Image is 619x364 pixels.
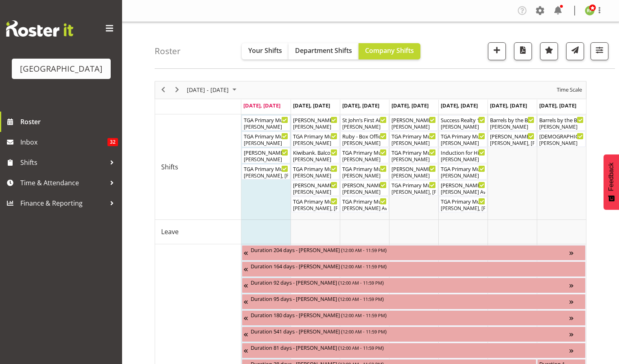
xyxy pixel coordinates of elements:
div: previous period [156,81,170,99]
div: Shifts"s event - TGA Primary Music Fest. Minder. Wednesday Begin From Wednesday, August 27, 2025 ... [340,148,389,163]
div: Shifts"s event - Ruby - Box Office (Daytime Shifts) Begin From Wednesday, August 27, 2025 at 10:0... [340,132,389,147]
div: TGA Primary Music Fest. Songs from Sunny Days. FOHM Shift ( ) [441,164,485,173]
div: Shifts"s event - Mikes 90th birthday lunch Begin From Saturday, August 30, 2025 at 10:00:00 AM GM... [488,132,536,147]
div: Shifts"s event - Michelle - Primary School Choir - Songs from the Sunny Days Begin From Tuesday, ... [291,180,339,196]
td: Leave resource [155,220,241,244]
div: Shifts"s event - Valerie - Primary School Choir - Songs from the Sunny Days Begin From Wednesday,... [340,180,389,196]
div: Duration 180 days - [PERSON_NAME] ( ) [251,311,569,319]
div: Shifts"s event - Church of Christ Evangelical Mission. FOHM Shift Begin From Sunday, August 31, 2... [537,132,586,147]
button: Highlight an important date within the roster. [540,42,558,60]
span: Shifts [161,162,178,172]
div: TGA Primary Music Fest. Songs from Sunny Days ( ) [441,197,485,205]
span: Your Shifts [248,46,282,55]
span: [DATE], [DATE] [392,102,429,109]
div: Shifts"s event - Barrels by the Bay - NZ Whisky Fest Cargo Shed Pack out Begin From Sunday, Augus... [537,115,586,131]
div: Shifts"s event - TGA Primary Music Fest. Songs from Sunny Days. FOHM Shift Begin From Tuesday, Au... [291,164,339,180]
button: Send a list of all shifts for the selected filtered period to all rostered employees. [566,42,584,60]
button: Filter Shifts [591,42,608,60]
div: [PERSON_NAME] - Box Office (Daytime Shifts) ( ) [392,116,436,124]
div: Duration 92 days - [PERSON_NAME] ( ) [251,278,569,286]
div: [PERSON_NAME] Awhina [PERSON_NAME], [PERSON_NAME], [PERSON_NAME], [PERSON_NAME], [PERSON_NAME], [... [342,205,387,212]
div: [PERSON_NAME] [490,123,534,131]
div: Unavailability"s event - Duration 95 days - Ciska Vogelzang Begin From Wednesday, June 11, 2025 a... [242,294,586,309]
div: Shifts"s event - Robin - Box Office (Daytime Shifts) Begin From Tuesday, August 26, 2025 at 10:00... [291,115,339,131]
td: Shifts resource [155,114,241,220]
button: Feedback - Show survey [604,154,619,210]
button: Add a new shift [488,42,506,60]
span: Shifts [20,156,106,169]
div: TGA Primary Music Fest. Songs from Sunny Days ( ) [244,164,288,173]
div: Shifts"s event - TGA Primary Music Fest. Songs from Sunny Days Begin From Wednesday, August 27, 2... [340,197,389,212]
div: Shifts"s event - Induction for Historic Village Begin From Friday, August 29, 2025 at 2:00:00 PM ... [439,148,487,163]
span: [DATE], [DATE] [243,102,280,109]
div: [PERSON_NAME] [392,123,436,131]
span: 12:00 AM - 11:59 PM [343,328,385,335]
span: [DATE] - [DATE] [186,85,230,95]
div: [PERSON_NAME] [293,172,337,180]
div: Unavailability"s event - Duration 92 days - Heather Powell Begin From Tuesday, June 3, 2025 at 12... [242,278,586,293]
div: [PERSON_NAME] [539,123,584,131]
button: Next [172,85,183,95]
div: Duration 204 days - [PERSON_NAME] ( ) [251,246,569,254]
span: 12:00 AM - 11:59 PM [340,344,382,351]
div: [PERSON_NAME] [392,156,436,163]
span: 12:00 AM - 11:59 PM [343,312,385,318]
span: Finance & Reporting [20,197,106,209]
div: [PERSON_NAME], [PERSON_NAME], [PERSON_NAME], [PERSON_NAME], [PERSON_NAME], [PERSON_NAME], [PERSON... [392,189,436,196]
div: Shifts"s event - TGA Primary Music Fest. Songs from Sunny Days Begin From Thursday, August 28, 20... [389,180,438,196]
div: TGA Primary Music Fest. Songs from Sunny Days. FOHM Shift ( ) [293,164,337,173]
div: Shifts"s event - TGA Primary Music Fest. Minder. Thursday Begin From Thursday, August 28, 2025 at... [389,132,438,147]
div: TGA Primary Music Fest. Songs from Sunny Days. FOHM Shift ( ) [342,164,387,173]
div: Unavailability"s event - Duration 164 days - Ailie Rundle Begin From Friday, March 21, 2025 at 12... [242,261,586,277]
div: [GEOGRAPHIC_DATA] [20,63,103,75]
div: TGA Primary Music Fest. Songs from Sunny Days. FOHM Shift ( ) [244,132,288,140]
div: [PERSON_NAME] [441,123,485,131]
div: Duration 541 days - [PERSON_NAME] ( ) [251,327,569,335]
div: Unavailability"s event - Duration 180 days - Katrina Luca Begin From Friday, July 4, 2025 at 12:0... [242,310,586,326]
div: next period [170,81,184,99]
div: Shifts"s event - Success Realty 10 Year Lunch Cargo Shed Begin From Friday, August 29, 2025 at 8:... [439,115,487,131]
div: [PERSON_NAME] - Primary School Choir - Songs from the Sunny Days ( ) [342,181,387,189]
div: [PERSON_NAME] [244,140,288,147]
div: TGA Primary Music Fest. Minder. [DATE] ( ) [392,132,436,140]
div: [PERSON_NAME], [PERSON_NAME], [PERSON_NAME], [PERSON_NAME], [PERSON_NAME], [PERSON_NAME], [PERSON... [244,172,288,180]
span: 12:00 AM - 11:59 PM [343,263,385,270]
div: Shifts"s event - TGA Primary Music Fest. Songs from Sunny Days. FOHM Shift Begin From Wednesday, ... [340,164,389,180]
div: TGA Primary Music Fest. Songs from Sunny Days ( ) [342,197,387,205]
button: Your Shifts [242,43,289,59]
span: [DATE], [DATE] [539,102,576,109]
span: Company Shifts [365,46,414,55]
div: Shifts"s event - Barrels by the Bay - NZ Whisky Fest Cargo Shed Begin From Saturday, August 30, 2... [488,115,536,131]
div: [PERSON_NAME], [PERSON_NAME] [490,140,534,147]
div: [PERSON_NAME] [293,140,337,147]
div: TGA Primary Music Fest. Minder. [DATE] ( ) [342,148,387,156]
img: richard-freeman9074.jpg [585,6,595,15]
div: TGA Primary Music Fest. Minder. [DATE] ( ) [244,116,288,124]
span: [DATE], [DATE] [293,102,330,109]
div: [PERSON_NAME] [441,140,485,147]
div: Barrels by the Bay - NZ Whisky Fest Cargo Shed ( ) [490,116,534,124]
div: [PERSON_NAME] [392,140,436,147]
div: [PERSON_NAME] [293,123,337,131]
div: Shifts"s event - TGA Primary Music Fest. Songs from Sunny Days Begin From Tuesday, August 26, 202... [291,197,339,212]
div: St John’s First Aid Course ( ) [342,116,387,124]
div: [PERSON_NAME] - Box Office (Daytime Shifts) ( ) [293,116,337,124]
div: TGA Primary Music Fest. Minder. [DATE] ( ) [293,132,337,140]
span: Department Shifts [295,46,352,55]
span: Feedback [608,162,615,191]
div: [PERSON_NAME] [342,172,387,180]
div: Duration 164 days - [PERSON_NAME] ( ) [251,262,584,270]
span: Time Scale [556,85,583,95]
span: 32 [107,138,118,146]
div: [PERSON_NAME] 90th birthday lunch ( ) [490,132,534,140]
div: Unavailability"s event - Duration 204 days - Fiona Macnab Begin From Monday, March 10, 2025 at 12... [242,245,586,261]
div: Unavailability"s event - Duration 541 days - Thomas Bohanna Begin From Tuesday, July 8, 2025 at 1... [242,327,586,342]
div: [PERSON_NAME] - Primary School Choir - Songs from the Sunny Days ( ) [392,164,436,173]
span: Inbox [20,136,107,148]
span: [DATE], [DATE] [342,102,379,109]
div: [PERSON_NAME] - Primary School Choir ( ) [244,148,288,156]
div: [DEMOGRAPHIC_DATA][PERSON_NAME]. FOHM Shift ( ) [539,132,584,140]
span: 12:00 AM - 11:59 PM [340,296,382,302]
div: Shifts"s event - LISA - Box Office (Daytime Shifts) Begin From Thursday, August 28, 2025 at 10:00... [389,115,438,131]
div: TGA Primary Music Fest. Songs from Sunny Days ( ) [392,181,436,189]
